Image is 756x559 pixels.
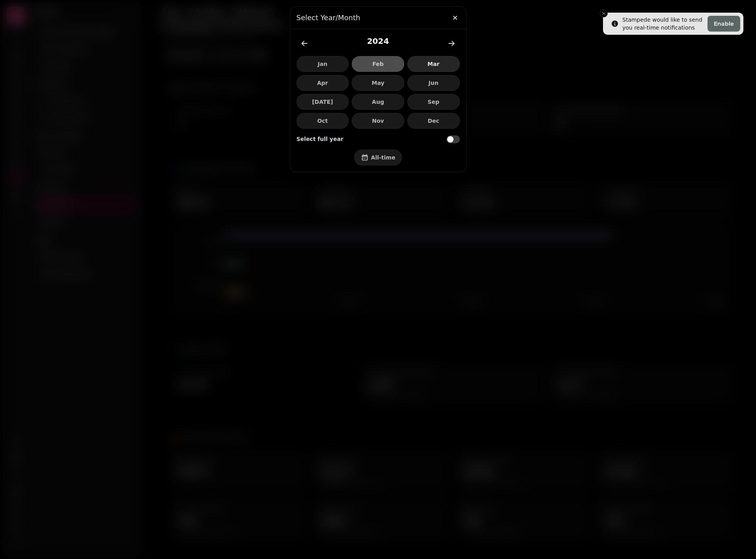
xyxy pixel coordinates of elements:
button: Sep [407,94,460,110]
span: Dec [414,118,453,124]
span: Oct [303,118,342,124]
span: Aug [358,99,398,105]
span: Mar [414,61,453,67]
button: Dec [407,113,460,129]
button: back-year [297,36,312,51]
span: May [358,80,398,86]
button: Oct [297,113,349,129]
button: All-time [354,150,402,165]
button: Aug [352,94,404,110]
h3: Select year/month [297,13,460,23]
span: Jan [303,61,342,67]
span: [DATE] [303,99,342,105]
span: Sep [414,99,453,105]
span: All-time [371,155,396,160]
button: May [352,75,404,91]
button: Jan [297,56,349,72]
button: [DATE] [297,94,349,110]
span: Apr [303,80,342,86]
h2: 2024 [367,36,389,51]
button: forward-year [444,36,459,51]
button: Feb [352,56,404,72]
span: Nov [358,118,398,124]
button: Jun [407,75,460,91]
span: Jun [414,80,453,86]
button: Nov [352,113,404,129]
label: Select full year [297,135,343,143]
span: Feb [358,61,398,67]
button: Apr [297,75,349,91]
button: Mar [407,56,460,72]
